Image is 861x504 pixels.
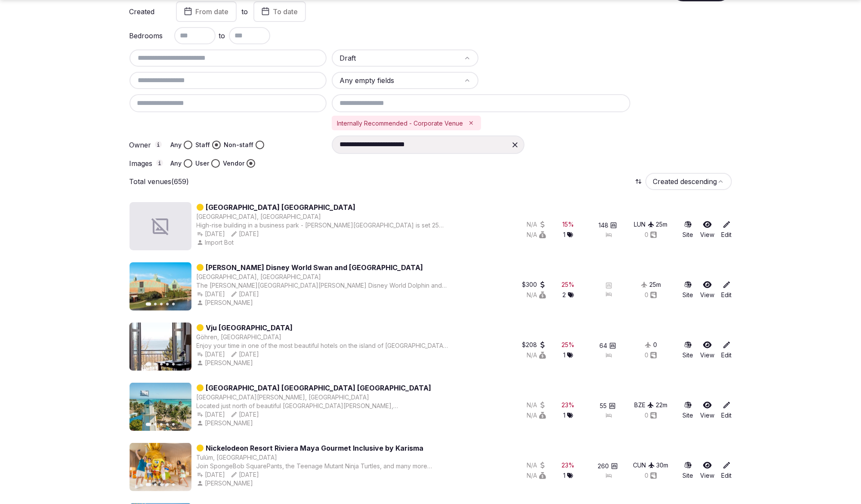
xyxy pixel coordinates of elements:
button: N/A [527,230,546,239]
button: To date [253,1,306,22]
button: $300 [522,280,546,289]
button: [DATE] [197,230,225,238]
button: 23% [562,401,575,409]
a: Site [683,341,694,360]
div: N/A [527,291,546,299]
div: [DATE] [231,410,259,419]
span: To date [273,7,298,16]
button: Go to slide 1 [145,483,151,486]
button: [GEOGRAPHIC_DATA], [GEOGRAPHIC_DATA] [197,212,321,221]
button: Tulúm, [GEOGRAPHIC_DATA] [197,453,278,462]
div: N/A [527,351,546,360]
button: 0 [645,351,657,360]
div: High-rise building in a business park - [PERSON_NAME][GEOGRAPHIC_DATA] is set 25 km away and 4 km... [197,221,448,230]
button: [DATE] [231,350,259,359]
div: 23 % [562,401,575,409]
button: Owner [155,141,162,148]
button: Göhren, [GEOGRAPHIC_DATA] [197,333,282,341]
button: 1 [563,351,573,360]
button: Go to slide 1 [145,423,151,426]
div: 25 % [562,280,575,289]
button: 0 [645,411,657,420]
button: 2 [563,291,574,299]
a: View [701,220,715,239]
button: BZE [634,401,654,409]
div: [DATE] [231,470,259,479]
button: Go to slide 5 [172,423,175,426]
button: [GEOGRAPHIC_DATA], [GEOGRAPHIC_DATA] [197,273,321,281]
div: 25 % [562,341,575,349]
a: Edit [722,220,732,239]
button: From date [176,1,237,22]
div: LUN [634,220,654,229]
div: [DATE] [231,230,259,238]
button: [DATE] [197,410,225,419]
button: Site [683,220,694,239]
a: View [701,341,715,360]
button: Go to slide 1 [145,363,151,366]
button: N/A [527,411,546,420]
button: 23% [562,461,575,470]
a: Edit [722,280,732,299]
button: Import Bot [197,238,236,247]
button: Go to slide 3 [160,303,163,305]
button: N/A [527,401,546,409]
button: N/A [527,471,546,480]
button: [PERSON_NAME] [197,479,255,488]
div: Internally Recommended - Corporate Venue [332,116,481,130]
label: Images [130,160,164,167]
button: Images [156,160,163,166]
button: Go to slide 5 [172,303,175,305]
span: to [219,31,225,41]
a: Edit [722,341,732,360]
span: 260 [598,462,609,470]
button: Go to slide 3 [160,423,163,426]
a: View [701,461,715,480]
a: Site [683,461,694,480]
button: 148 [599,221,617,230]
div: 15 % [562,220,574,229]
button: [GEOGRAPHIC_DATA][PERSON_NAME], [GEOGRAPHIC_DATA] [197,393,370,402]
button: 22m [656,401,667,409]
button: 25% [562,280,575,289]
button: 0 [645,291,657,299]
a: Nickelodeon Resort Riviera Maya Gourmet Inclusive by Karisma [206,443,424,453]
button: N/A [527,220,546,229]
button: 55 [600,402,616,410]
button: [DATE] [197,470,225,479]
button: Go to slide 4 [166,363,169,366]
img: Featured image for Walt Disney World Swan and Dolphin Resort [130,262,191,310]
div: [DATE] [231,290,259,298]
img: Featured image for Nickelodeon Resort Riviera Maya Gourmet Inclusive by Karisma [130,443,191,491]
button: 260 [598,462,618,470]
div: 22 m [656,401,667,409]
button: Go to slide 3 [160,483,163,486]
div: Enjoy your time in one of the most beautiful hotels on the island of [GEOGRAPHIC_DATA]. The [GEOG... [197,341,448,350]
div: The [PERSON_NAME][GEOGRAPHIC_DATA][PERSON_NAME] Disney World Dolphin and [PERSON_NAME][GEOGRAPHIC... [197,281,448,290]
a: View [701,280,715,299]
div: 1 [563,230,573,239]
button: Go to slide 2 [154,303,157,305]
a: [GEOGRAPHIC_DATA] [GEOGRAPHIC_DATA] [206,202,356,212]
div: Located just north of beautiful [GEOGRAPHIC_DATA][PERSON_NAME], [GEOGRAPHIC_DATA] and steps from ... [197,402,448,410]
div: 23 % [562,461,575,470]
label: to [242,7,248,16]
div: 0 [645,230,657,239]
button: Go to slide 1 [145,302,151,306]
label: Created [130,8,164,15]
button: 25m [656,220,668,229]
div: Join SpongeBob SquarePants, the Teenage Mutant Ninja Turtles, and many more Nickelodeon friends f... [197,462,448,470]
a: Site [683,280,694,299]
button: Site [683,401,694,420]
button: Go to slide 3 [160,363,163,366]
button: 0 [645,471,657,480]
